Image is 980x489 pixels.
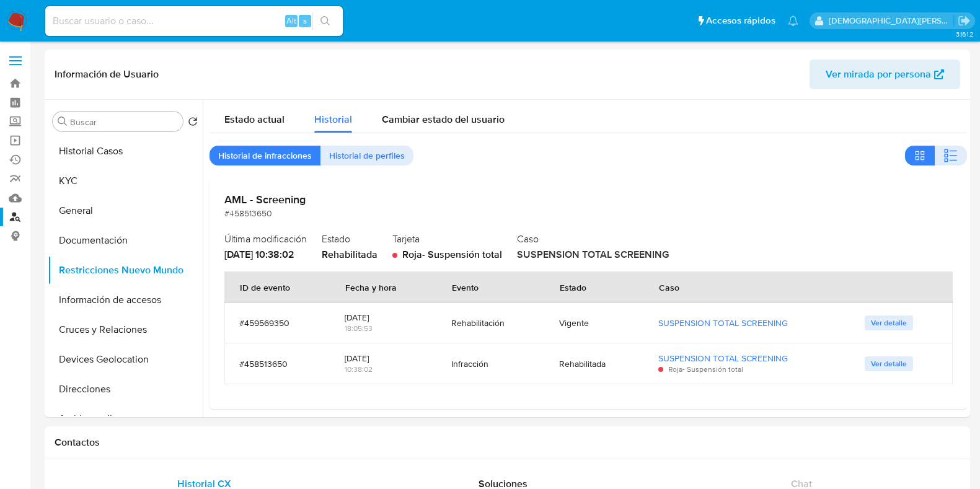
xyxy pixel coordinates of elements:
[312,12,338,30] button: search-icon
[303,15,307,27] span: s
[286,15,296,27] span: Alt
[48,404,203,434] button: Archivos adjuntos
[58,117,68,126] button: Buscar
[829,15,954,27] p: cristian.porley@mercadolibre.com
[55,436,960,449] h1: Contactos
[48,345,203,374] button: Devices Geolocation
[55,68,159,81] h1: Información de Usuario
[48,255,203,285] button: Restricciones Nuevo Mundo
[706,14,775,27] span: Accesos rápidos
[48,196,203,226] button: General
[810,59,960,89] button: Ver mirada por persona
[48,166,203,196] button: KYC
[788,15,798,26] a: Notificaciones
[48,315,203,345] button: Cruces y Relaciones
[48,226,203,255] button: Documentación
[48,136,203,166] button: Historial Casos
[48,374,203,404] button: Direcciones
[45,13,343,29] input: Buscar usuario o caso...
[188,117,198,130] button: Volver al orden por defecto
[958,14,971,27] a: Salir
[48,285,203,315] button: Información de accesos
[70,117,178,128] input: Buscar
[826,59,931,89] span: Ver mirada por persona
